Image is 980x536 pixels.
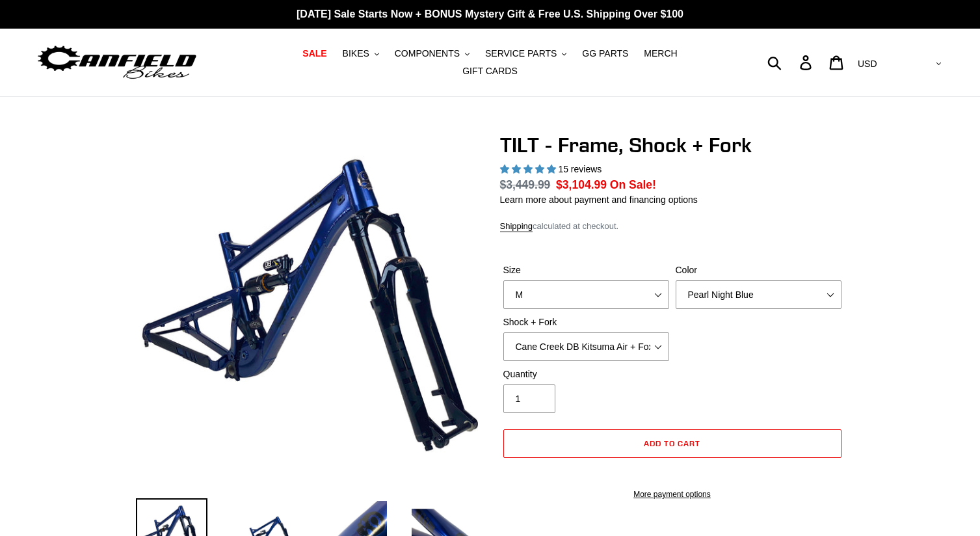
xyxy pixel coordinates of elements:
[582,48,628,59] span: GG PARTS
[36,42,198,83] img: Canfield Bikes
[500,133,845,157] h1: TILT - Frame, Shock + Fork
[479,45,573,62] button: SERVICE PARTS
[485,48,557,59] span: SERVICE PARTS
[343,48,369,59] span: BIKES
[644,48,677,59] span: MERCH
[775,48,808,77] input: Search
[456,62,524,80] a: GIFT CARDS
[500,178,551,191] s: $3,449.99
[302,48,326,59] span: SALE
[503,429,841,458] button: Add to cart
[558,164,602,174] span: 15 reviews
[503,315,669,329] label: Shock + Fork
[395,48,460,59] span: COMPONENTS
[296,45,333,62] a: SALE
[500,164,559,174] span: 5.00 stars
[503,489,841,500] a: More payment options
[576,45,635,62] a: GG PARTS
[503,263,669,277] label: Size
[500,194,698,205] a: Learn more about payment and financing options
[556,178,607,191] span: $3,104.99
[500,221,533,232] a: Shipping
[388,45,476,62] button: COMPONENTS
[676,263,841,277] label: Color
[637,45,683,62] a: MERCH
[644,438,700,448] span: Add to cart
[503,368,669,381] label: Quantity
[336,45,386,62] button: BIKES
[500,220,845,233] div: calculated at checkout.
[610,176,656,193] span: On Sale!
[462,66,518,77] span: GIFT CARDS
